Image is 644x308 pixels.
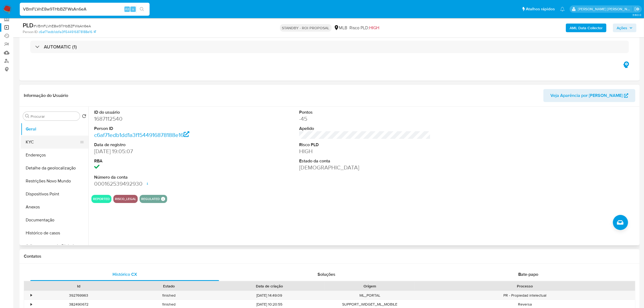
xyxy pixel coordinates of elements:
dt: ID do usuário [94,109,226,115]
span: s [132,6,134,12]
dt: Pontos [299,109,431,115]
span: Ações [617,24,627,32]
button: Retornar ao pedido padrão [82,114,86,120]
a: c6af71edb1dd1a3f1544916878188e16 [39,30,96,34]
h1: Informação do Usuário [24,93,68,98]
dd: 1687112540 [94,115,226,123]
span: Soluções [318,271,335,277]
dt: Data de registro [94,142,226,148]
button: Veja Aparência por [PERSON_NAME] [543,89,635,102]
b: PLD [23,21,34,30]
div: Origem [329,283,411,289]
button: Anexos [21,201,88,214]
a: Sair [634,6,640,12]
button: Procurar [25,114,29,118]
p: emerson.gomes@mercadopago.com.br [578,6,633,12]
b: AML Data Collector [570,24,603,32]
div: • [31,302,32,307]
button: search-icon [136,5,147,13]
div: Id [37,283,120,289]
span: Veja Aparência por [PERSON_NAME] [550,89,623,102]
button: Dispositivos Point [21,188,88,201]
button: Histórico de casos [21,227,88,240]
a: c6af71edb1dd1a3f1544916878188e16 [94,131,189,139]
span: # VBmFLVnE8w9THbBZFWsAn6eA [34,23,91,29]
b: Person ID [23,30,38,34]
button: Documentação [21,214,88,227]
button: Restrições Novo Mundo [21,175,88,188]
span: Atalhos rápidos [526,6,555,12]
dt: Risco PLD [299,142,431,148]
dt: Número da conta [94,174,226,180]
dd: [DEMOGRAPHIC_DATA] [299,164,431,171]
p: STANDBY - ROI PROPOSAL [280,24,332,32]
div: 392769963 [34,291,124,300]
div: MLB [334,25,348,31]
button: KYC [21,136,84,149]
input: Procurar [31,114,78,119]
dd: -45 [299,115,431,123]
span: Bate-papo [518,271,538,277]
div: Processo [419,283,631,289]
dd: HIGH [299,148,431,155]
button: Endereços [21,149,88,162]
dt: RBA [94,158,226,164]
button: Ações [613,24,636,32]
button: Adiantamentos de Dinheiro [21,240,88,253]
a: Notificações [560,7,565,11]
h3: AUTOMATIC (1) [44,44,77,50]
div: AUTOMATIC (1) [30,41,629,53]
div: Data de criação [218,283,321,289]
button: AML Data Collector [566,24,606,32]
span: Alt [125,6,129,12]
dt: Estado da conta [299,158,431,164]
span: 3.160.0 [632,13,641,17]
span: HIGH [369,25,379,31]
h1: Contatos [24,254,635,259]
dt: Apelido [299,126,431,132]
div: ML_PORTAL [325,291,415,300]
dd: 000162539492930 [94,180,226,188]
button: Detalhe da geolocalização [21,162,88,175]
div: finished [124,291,214,300]
div: • [31,293,32,298]
div: PR - Propiedad intelectual [415,291,635,300]
button: Geral [21,123,88,136]
dt: Person ID [94,126,226,132]
div: Estado [127,283,210,289]
input: Pesquise usuários ou casos... [20,6,150,13]
span: Histórico CX [113,271,137,277]
dd: [DATE] 19:05:07 [94,148,226,155]
div: [DATE] 14:49:09 [214,291,325,300]
span: Risco PLD: [350,25,379,31]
